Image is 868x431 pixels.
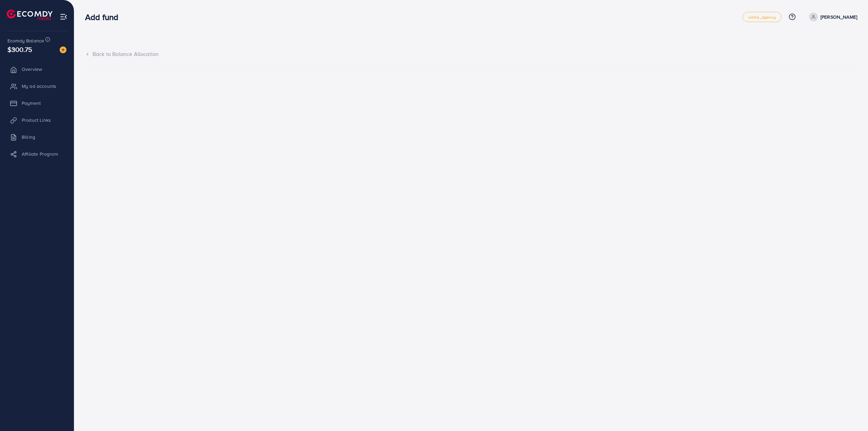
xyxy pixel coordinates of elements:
a: white_agency [743,12,782,22]
a: [PERSON_NAME] [806,13,857,21]
span: white_agency [748,15,776,19]
img: menu [60,13,67,21]
img: image [60,46,66,53]
p: [PERSON_NAME] [821,13,857,21]
div: Back to Balance Allocation [85,50,857,58]
h3: Add fund [85,12,124,22]
span: Ecomdy Balance [7,37,44,44]
span: $300.75 [7,44,32,54]
img: logo [7,9,53,20]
